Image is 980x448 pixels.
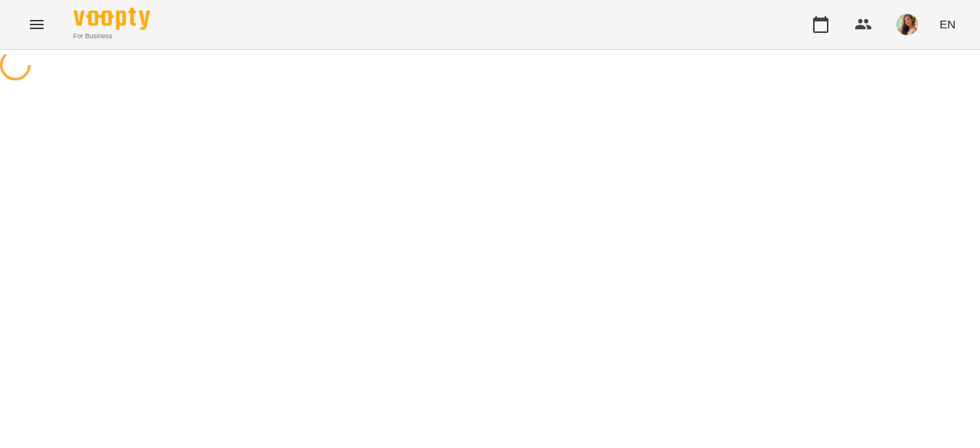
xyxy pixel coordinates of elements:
[933,10,962,38] button: EN
[73,31,150,41] span: For Business
[897,14,918,35] img: a50212d1731b15ff461de61708548de8.jpg
[73,8,150,30] img: Voopty Logo
[939,16,955,32] span: EN
[18,6,55,43] button: Menu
